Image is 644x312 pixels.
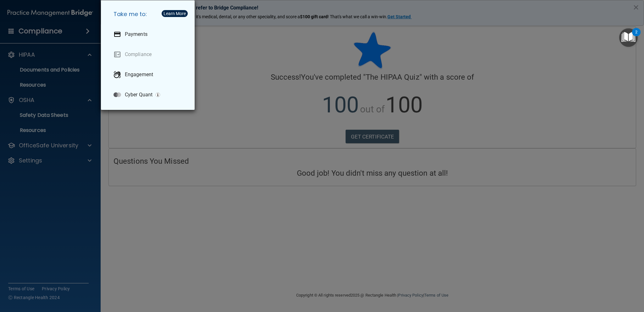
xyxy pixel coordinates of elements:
[125,71,153,78] p: Engagement
[108,46,190,63] a: Compliance
[162,10,188,17] button: Learn More
[164,11,186,16] div: Learn More
[108,26,190,43] a: Payments
[125,92,153,98] p: Cyber Quant
[108,66,190,83] a: Engagement
[108,5,190,23] h5: Take me to:
[635,32,637,40] div: 2
[108,86,190,104] a: Cyber Quant
[619,28,638,47] button: Open Resource Center, 2 new notifications
[125,31,147,37] p: Payments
